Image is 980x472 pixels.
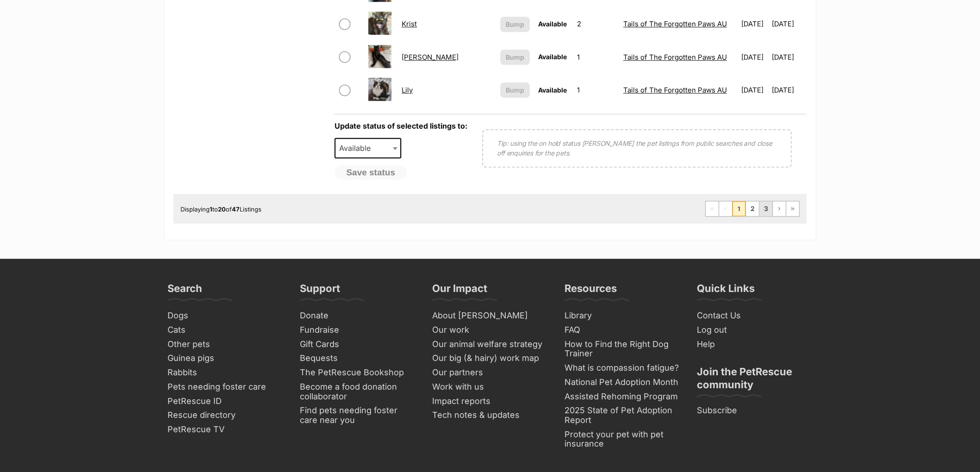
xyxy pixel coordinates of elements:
[335,121,467,130] label: Update status of selected listings to:
[561,323,684,337] a: FAQ
[561,375,684,390] a: National Pet Adoption Month
[500,50,530,65] button: Bump
[719,201,732,216] span: Previous page
[573,8,619,40] td: 2
[335,142,380,155] span: Available
[296,351,419,366] a: Bequests
[296,337,419,352] a: Gift Cards
[564,282,617,300] h3: Resources
[232,205,240,213] strong: 47
[561,404,684,427] a: 2025 State of Pet Adoption Report
[538,20,567,28] span: Available
[164,309,287,323] a: Dogs
[428,337,552,352] a: Our animal welfare strategy
[561,309,684,323] a: Library
[561,390,684,404] a: Assisted Rehoming Program
[164,408,287,422] a: Rescue directory
[693,337,816,352] a: Help
[706,201,719,216] span: First page
[167,282,202,300] h3: Search
[561,428,684,451] a: Protect your pet with pet insurance
[335,165,407,180] button: Save status
[296,380,419,404] a: Become a food donation collaborator
[573,74,619,106] td: 1
[693,323,816,337] a: Log out
[561,361,684,375] a: What is compassion fatigue?
[772,74,806,106] td: [DATE]
[500,17,530,32] button: Bump
[296,323,419,337] a: Fundraise
[428,380,552,394] a: Work with us
[697,282,755,300] h3: Quick Links
[538,53,567,61] span: Available
[705,201,800,217] nav: Pagination
[335,138,401,158] span: Available
[773,201,786,216] a: Next page
[623,86,727,94] a: Tails of The Forgotten Paws AU
[164,380,287,394] a: Pets needing foster care
[573,41,619,73] td: 1
[164,351,287,366] a: Guinea pigs
[786,201,799,216] a: Last page
[296,404,419,427] a: Find pets needing foster care near you
[772,8,806,40] td: [DATE]
[561,337,684,361] a: How to Find the Right Dog Trainer
[164,422,287,437] a: PetRescue TV
[759,201,772,216] a: Page 3
[164,323,287,337] a: Cats
[497,138,777,158] p: Tip: using the on hold status [PERSON_NAME] the pet listings from public searches and close off e...
[738,74,771,106] td: [DATE]
[738,41,771,73] td: [DATE]
[500,82,530,98] button: Bump
[402,86,413,94] a: Lily
[218,205,226,213] strong: 20
[746,201,759,216] a: Page 2
[428,366,552,380] a: Our partners
[402,53,459,62] a: [PERSON_NAME]
[296,309,419,323] a: Donate
[772,41,806,73] td: [DATE]
[732,201,745,216] span: Page 1
[210,205,212,213] strong: 1
[296,366,419,380] a: The PetRescue Bookshop
[428,323,552,337] a: Our work
[402,19,417,28] a: Krist
[164,394,287,409] a: PetRescue ID
[506,19,524,29] span: Bump
[697,365,813,397] h3: Join the PetRescue community
[693,404,816,418] a: Subscribe
[506,52,524,62] span: Bump
[538,86,567,94] span: Available
[432,282,487,300] h3: Our Impact
[428,351,552,366] a: Our big (& hairy) work map
[164,366,287,380] a: Rabbits
[428,309,552,323] a: About [PERSON_NAME]
[623,19,727,28] a: Tails of The Forgotten Paws AU
[300,282,340,300] h3: Support
[623,53,727,62] a: Tails of The Forgotten Paws AU
[428,394,552,409] a: Impact reports
[428,408,552,422] a: Tech notes & updates
[506,85,524,95] span: Bump
[693,309,816,323] a: Contact Us
[738,8,771,40] td: [DATE]
[164,337,287,352] a: Other pets
[180,205,261,213] span: Displaying to of Listings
